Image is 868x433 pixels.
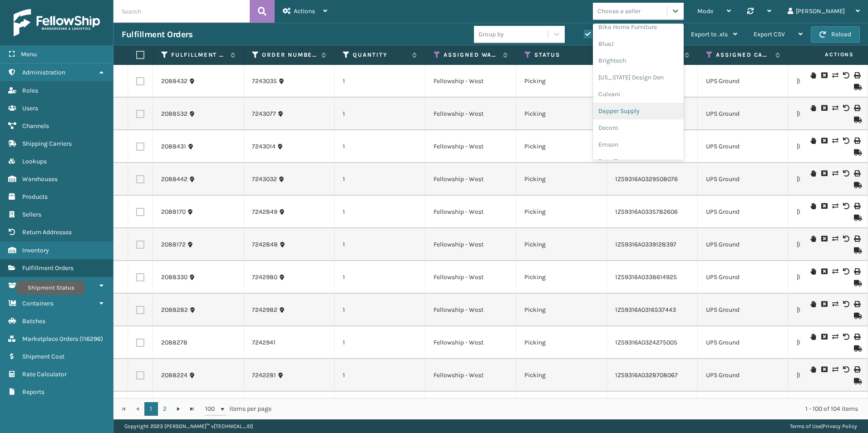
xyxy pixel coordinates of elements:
i: Change shipping [832,334,838,340]
i: Cancel Fulfillment Order [821,366,827,373]
td: 1 [335,228,425,261]
a: 2 [158,402,172,416]
td: 1 [335,359,425,392]
div: Emson [593,136,684,153]
a: 1Z59316A0316537443 [615,306,676,314]
label: Status [534,51,589,59]
i: Cancel Fulfillment Order [821,203,827,209]
td: Picking [516,65,607,98]
a: 2088532 [161,109,187,118]
span: items per page [205,402,271,416]
td: Picking [516,359,607,392]
i: On Hold [810,236,816,242]
div: Bika Home Furniture [593,19,684,35]
p: Copyright 2023 [PERSON_NAME]™ v [TECHNICAL_ID] [124,419,253,433]
i: On Hold [810,334,816,340]
td: Picking [516,294,607,326]
a: 1Z59316A0339128397 [615,241,676,248]
span: Export CSV [754,30,785,38]
td: Fellowship - West [425,130,516,163]
td: Fellowship - West [425,228,516,261]
i: Mark as Shipped [854,345,859,352]
span: Sellers [22,211,41,218]
td: Fellowship - West [425,326,516,359]
i: Void Label [843,334,848,340]
i: Void Label [843,366,848,373]
label: Orders to be shipped [DATE] [584,30,672,38]
td: Picking [516,228,607,261]
i: Cancel Fulfillment Order [821,138,827,144]
i: Change shipping [832,203,838,209]
i: Void Label [843,105,848,111]
div: | [790,419,857,433]
td: Picking [516,130,607,163]
span: Mode [697,7,713,15]
a: 7242849 [252,207,277,216]
i: Print Label [854,203,859,209]
td: Picking [516,196,607,228]
td: Picking [516,326,607,359]
div: Brightech [593,52,684,69]
td: UPS Ground [698,130,789,163]
i: Mark as Shipped [854,378,859,384]
td: Fellowship - West [425,196,516,228]
a: 1Z59316A0338614925 [615,273,677,281]
i: Print Label [854,268,859,275]
i: Void Label [843,236,848,242]
i: Mark as Shipped [854,182,859,188]
a: 2088330 [161,273,187,282]
img: logo [14,9,100,36]
div: Culvani [593,86,684,103]
a: Terms of Use [790,423,821,429]
button: Reload [811,26,860,43]
a: 2088278 [161,338,187,347]
a: 2088282 [161,305,188,315]
span: Inventory [22,246,49,254]
span: Warehouses [22,175,58,183]
span: Lookups [22,157,47,165]
i: On Hold [810,268,816,275]
a: 2088442 [161,175,187,184]
td: Fellowship - West [425,65,516,98]
a: 1 [144,402,158,416]
div: Decoro [593,119,684,136]
span: Rate Calculator [22,370,67,378]
h3: Fulfillment Orders [122,29,192,40]
span: Actions [796,47,859,62]
i: Void Label [843,268,848,275]
i: Change shipping [832,170,838,177]
td: 1 [335,261,425,294]
a: 1Z59316A0324275005 [615,339,677,346]
i: On Hold [810,301,816,307]
i: Cancel Fulfillment Order [821,301,827,307]
td: Fellowship - West [425,359,516,392]
td: Picking [516,261,607,294]
td: 1 [335,98,425,130]
i: Change shipping [832,236,838,242]
td: Fellowship - West [425,98,516,130]
a: 7242848 [252,240,278,249]
i: Cancel Fulfillment Order [821,170,827,177]
td: Picking [516,98,607,130]
label: Assigned Warehouse [444,51,498,59]
i: Print Label [854,366,859,373]
span: Fulfillment Orders [22,264,74,272]
span: Menu [21,50,37,58]
td: Fellowship - West [425,261,516,294]
i: Print Label [854,105,859,111]
div: Choose a seller [597,6,641,16]
span: Users [22,104,38,112]
td: UPS Ground [698,294,789,326]
td: 1 [335,196,425,228]
i: Change shipping [832,301,838,307]
a: 1Z59316A0328708067 [615,371,678,379]
i: Print Label [854,236,859,242]
a: Privacy Policy [823,423,857,429]
i: Change shipping [832,72,838,79]
i: Cancel Fulfillment Order [821,268,827,275]
span: Products [22,193,48,201]
i: Mark as Shipped [854,247,859,254]
td: 1 [335,130,425,163]
td: 1 [335,294,425,326]
td: 1 [335,392,425,424]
